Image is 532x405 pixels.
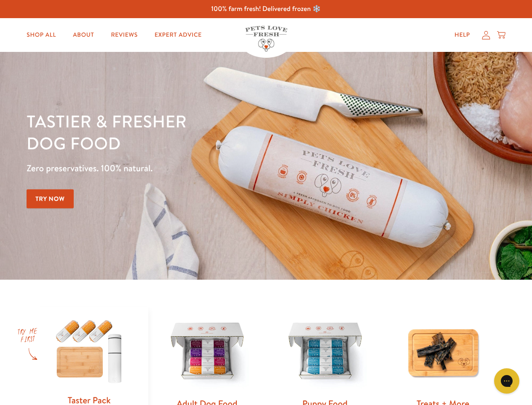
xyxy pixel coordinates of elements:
[448,27,477,43] a: Help
[245,26,287,51] img: Pets Love Fresh
[490,365,524,397] iframe: Gorgias live chat messenger
[66,27,101,43] a: About
[20,27,63,43] a: Shop All
[104,27,144,43] a: Reviews
[27,161,346,176] p: Zero preservatives. 100% natural.
[27,110,346,154] h1: Tastier & fresher dog food
[27,189,74,208] a: Try Now
[148,27,209,43] a: Expert Advice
